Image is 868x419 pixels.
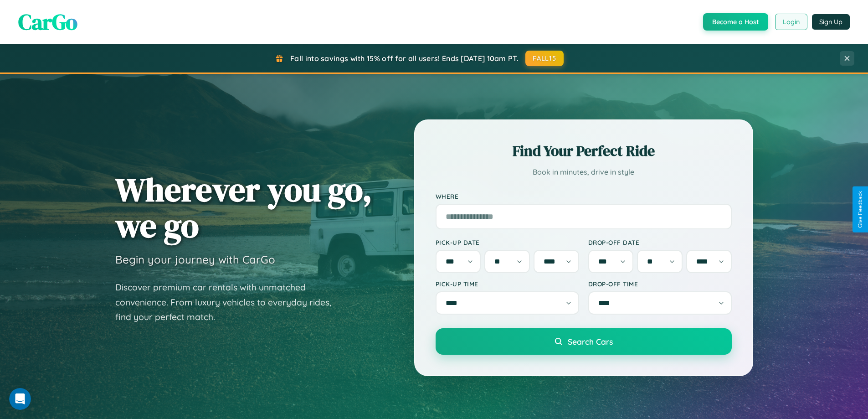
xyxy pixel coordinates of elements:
button: FALL15 [525,51,564,66]
iframe: Intercom live chat [9,388,31,410]
div: Give Feedback [857,191,863,228]
h3: Begin your journey with CarGo [115,253,275,266]
button: Search Cars [436,328,732,355]
h1: Wherever you go, we go [115,171,372,243]
label: Where [436,192,732,200]
span: Search Cars [568,336,613,347]
h2: Find Your Perfect Ride [436,141,732,161]
label: Pick-up Time [436,280,579,288]
button: Become a Host [703,13,768,31]
label: Pick-up Date [436,238,579,246]
button: Login [775,14,807,30]
p: Discover premium car rentals with unmatched convenience. From luxury vehicles to everyday rides, ... [115,280,343,325]
label: Drop-off Date [588,238,732,246]
label: Drop-off Time [588,280,732,288]
p: Book in minutes, drive in style [436,166,732,179]
span: Fall into savings with 15% off for all users! Ends [DATE] 10am PT. [290,54,519,63]
span: CarGo [18,7,77,37]
button: Sign Up [812,14,850,30]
